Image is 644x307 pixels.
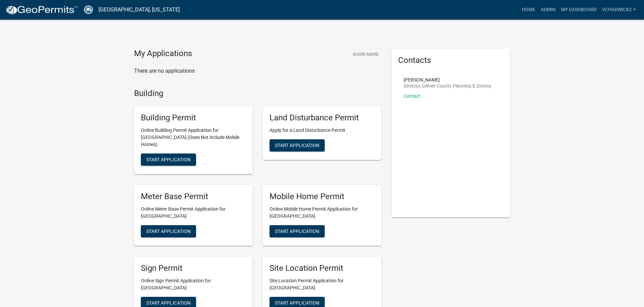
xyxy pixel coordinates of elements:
button: Start Application [270,139,325,151]
span: Start Application [146,228,191,234]
h5: Building Permit [141,113,246,123]
h5: Land Disturbance Permit [270,113,374,123]
h5: Site Location Permit [270,263,374,273]
p: Online Building Permit Application for [GEOGRAPHIC_DATA] (Does Not include Mobile Homes) [141,127,246,148]
p: Online Sign Permit Application for [GEOGRAPHIC_DATA] [141,277,246,291]
a: Admin [538,3,558,16]
p: Site Location Permit Application for [GEOGRAPHIC_DATA] [270,277,374,291]
p: Director, Gilmer County Planning & Zoning [404,84,491,88]
h5: Meter Base Permit [141,192,246,202]
h5: Sign Permit [141,263,246,273]
span: Start Application [275,228,319,234]
p: There are no applications [134,67,381,75]
p: Online Mobile Home Permit Application for [GEOGRAPHIC_DATA] [270,206,374,220]
p: Online Meter Base Permit Application for [GEOGRAPHIC_DATA] [141,206,246,220]
img: Gilmer County, Georgia [83,5,93,14]
button: Show More [350,49,381,60]
a: [GEOGRAPHIC_DATA], [US_STATE] [99,4,180,16]
button: Start Application [141,153,196,166]
h4: Building [134,89,381,98]
span: Start Application [275,300,319,305]
h5: Contacts [398,55,503,65]
span: Start Application [275,143,319,148]
button: Start Application [270,225,325,237]
span: Start Application [146,300,191,305]
a: My Dashboard [558,3,599,16]
h4: My Applications [134,49,192,59]
span: Start Application [146,157,191,162]
button: Start Application [141,225,196,237]
p: Apply for a Land Disturbance Permit [270,127,374,134]
h5: Mobile Home Permit [270,192,374,202]
a: Home [519,3,538,16]
a: VChadwick2 [599,3,639,16]
p: [PERSON_NAME] [404,77,491,82]
a: Contact [404,93,421,99]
